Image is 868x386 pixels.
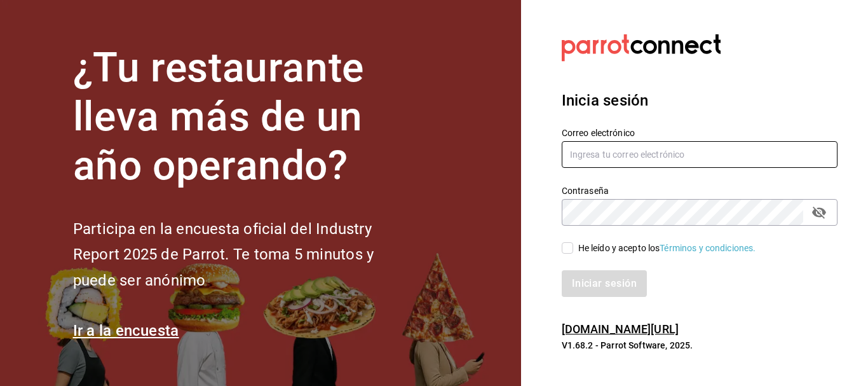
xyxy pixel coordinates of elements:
a: Términos y condiciones. [660,243,756,253]
p: V1.68.2 - Parrot Software, 2025. [562,339,837,352]
a: Ir a la encuesta [73,322,179,340]
h3: Inicia sesión [562,89,837,112]
label: Correo electrónico [562,128,837,137]
label: Contraseña [562,186,837,195]
input: Ingresa tu correo electrónico [562,141,837,168]
h2: Participa en la encuesta oficial del Industry Report 2025 de Parrot. Te toma 5 minutos y puede se... [73,216,416,294]
div: He leído y acepto los [578,242,756,255]
a: [DOMAIN_NAME][URL] [562,322,679,336]
button: passwordField [808,202,830,223]
h1: ¿Tu restaurante lleva más de un año operando? [73,44,416,190]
